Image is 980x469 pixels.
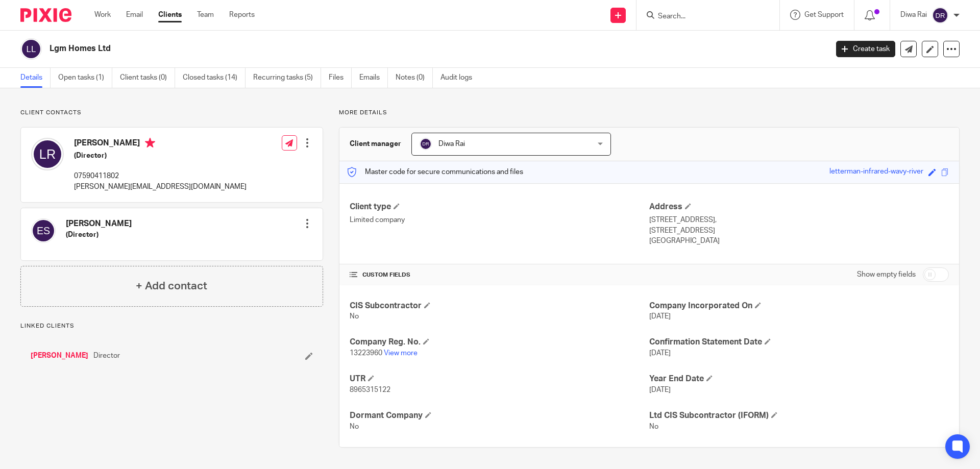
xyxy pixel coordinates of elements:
p: [STREET_ADDRESS] [649,226,949,236]
span: [DATE] [649,386,671,393]
div: letterman-infrared-wavy-river [829,166,923,178]
h4: CUSTOM FIELDS [350,271,649,279]
p: [PERSON_NAME][EMAIL_ADDRESS][DOMAIN_NAME] [74,182,247,192]
span: 8965315122 [350,386,390,393]
img: svg%3E [31,138,64,170]
span: No [350,313,359,320]
img: svg%3E [20,38,42,60]
span: [DATE] [649,350,671,357]
img: svg%3E [31,218,56,243]
h4: Confirmation Statement Date [649,337,949,348]
h2: Lgm Homes Ltd [50,43,667,54]
h4: [PERSON_NAME] [74,138,247,151]
span: No [649,423,658,430]
a: Emails [359,68,388,88]
h4: Ltd CIS Subcontractor (IFORM) [649,410,949,421]
h5: (Director) [74,151,247,161]
a: Open tasks (1) [58,68,112,88]
input: Search [657,12,749,21]
img: svg%3E [932,7,948,23]
span: Director [93,351,120,361]
a: Create task [836,41,895,57]
h4: Year End Date [649,374,949,384]
p: [GEOGRAPHIC_DATA] [649,236,949,246]
a: Audit logs [440,68,480,88]
i: Primary [145,138,155,148]
a: Team [197,10,214,20]
a: Recurring tasks (5) [253,68,321,88]
h4: [PERSON_NAME] [66,218,132,229]
a: Notes (0) [396,68,433,88]
a: Files [329,68,352,88]
span: [DATE] [649,313,671,320]
a: [PERSON_NAME] [31,351,88,361]
h4: + Add contact [136,278,207,294]
h4: Address [649,202,949,212]
a: Clients [158,10,182,20]
h4: Company Reg. No. [350,337,649,348]
h5: (Director) [66,230,132,240]
a: View more [384,350,418,357]
a: Client tasks (0) [120,68,175,88]
h4: CIS Subcontractor [350,301,649,311]
h3: Client manager [350,139,401,149]
p: Limited company [350,215,649,225]
img: Pixie [20,8,71,22]
span: Diwa Rai [438,140,465,147]
span: Get Support [804,11,844,18]
p: Linked clients [20,322,323,330]
p: 07590411802 [74,171,247,181]
img: svg%3E [420,138,432,150]
h4: UTR [350,374,649,384]
p: More details [339,109,960,117]
span: 13223960 [350,350,382,357]
a: Closed tasks (14) [183,68,246,88]
p: Diwa Rai [900,10,927,20]
span: No [350,423,359,430]
h4: Client type [350,202,649,212]
p: [STREET_ADDRESS], [649,215,949,225]
h4: Company Incorporated On [649,301,949,311]
a: Details [20,68,51,88]
p: Master code for secure communications and files [347,167,523,177]
a: Reports [229,10,255,20]
label: Show empty fields [857,269,916,280]
h4: Dormant Company [350,410,649,421]
p: Client contacts [20,109,323,117]
a: Work [94,10,111,20]
a: Email [126,10,143,20]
